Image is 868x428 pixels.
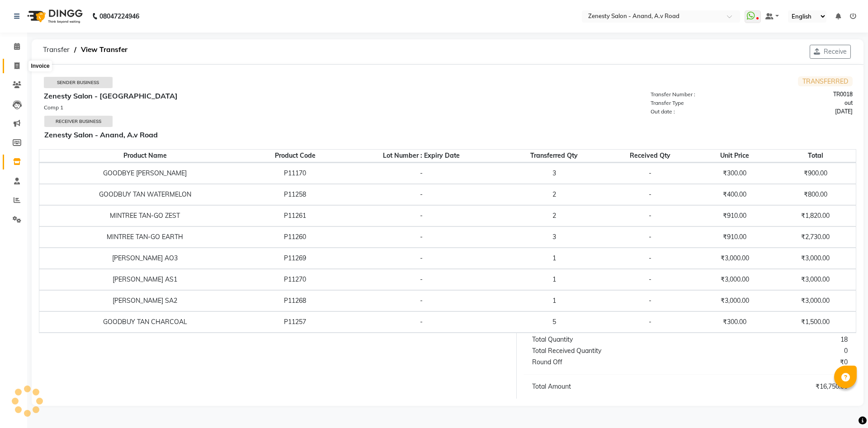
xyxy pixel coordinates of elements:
[605,205,694,226] td: -
[503,184,606,205] td: 2
[694,269,775,290] td: ₹3,000.00
[605,290,694,311] td: -
[28,61,52,71] div: Invoice
[798,76,853,86] span: TRANSFERRED
[752,90,859,99] div: TR0018
[605,311,694,333] td: -
[690,382,854,391] div: ₹16,750.00
[250,311,340,333] td: P11257
[503,205,606,226] td: 2
[605,184,694,205] td: -
[605,248,694,269] td: -
[605,149,694,163] th: Received Qty
[605,269,694,290] td: -
[690,346,854,356] div: 0
[752,108,859,116] div: [DATE]
[690,357,854,367] div: ₹0
[340,205,503,226] td: -
[694,226,775,248] td: ₹910.00
[39,248,250,269] td: [PERSON_NAME] AO3
[503,311,606,333] td: 5
[775,184,856,205] td: ₹800.00
[39,149,250,163] th: Product Name
[525,357,690,367] div: Round Off
[38,42,74,58] span: Transfer
[645,108,752,116] div: Out date :
[39,163,250,184] td: GOODBYE [PERSON_NAME]
[44,77,113,88] div: Sender Business
[775,226,856,248] td: ₹2,730.00
[503,269,606,290] td: 1
[39,226,250,248] td: MINTREE TAN-GO EARTH
[775,163,856,184] td: ₹900.00
[775,311,856,333] td: ₹1,500.00
[340,269,503,290] td: -
[250,163,340,184] td: P11170
[810,45,851,59] button: Receive
[39,184,250,205] td: GOODBUY TAN WATERMELON
[340,149,503,163] th: Lot Number : Expiry Date
[694,163,775,184] td: ₹300.00
[39,269,250,290] td: [PERSON_NAME] AS1
[250,149,340,163] th: Product Code
[645,90,752,99] div: Transfer Number :
[340,226,503,248] td: -
[503,290,606,311] td: 1
[775,248,856,269] td: ₹3,000.00
[694,311,775,333] td: ₹300.00
[250,269,340,290] td: P11270
[44,116,113,127] div: Receiver Business
[752,99,859,107] div: out
[250,205,340,226] td: P11261
[44,130,158,139] b: Zenesty Salon - Anand, A.v Road
[39,290,250,311] td: [PERSON_NAME] SA2
[39,205,250,226] td: MINTREE TAN-GO ZEST
[503,149,606,163] th: Transferred Qty
[694,184,775,205] td: ₹400.00
[525,346,690,356] div: Total Received Quantity
[775,290,856,311] td: ₹3,000.00
[23,4,85,29] img: logo
[44,91,178,100] b: Zenesty Salon - [GEOGRAPHIC_DATA]
[775,269,856,290] td: ₹3,000.00
[250,226,340,248] td: P11260
[525,335,690,344] div: Total Quantity
[605,163,694,184] td: -
[694,290,775,311] td: ₹3,000.00
[39,311,250,333] td: GOODBUY TAN CHARCOAL
[340,311,503,333] td: -
[250,290,340,311] td: P11268
[645,99,752,107] div: Transfer Type
[250,184,340,205] td: P11258
[340,290,503,311] td: -
[340,248,503,269] td: -
[775,205,856,226] td: ₹1,820.00
[694,149,775,163] th: Unit Price
[503,226,606,248] td: 3
[99,4,139,29] b: 08047224946
[525,382,690,391] div: Total Amount
[690,335,854,344] div: 18
[340,163,503,184] td: -
[694,205,775,226] td: ₹910.00
[44,103,447,112] div: Comp 1
[76,42,132,58] span: View Transfer
[775,149,856,163] th: Total
[250,248,340,269] td: P11269
[605,226,694,248] td: -
[340,184,503,205] td: -
[503,248,606,269] td: 1
[694,248,775,269] td: ₹3,000.00
[503,163,606,184] td: 3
